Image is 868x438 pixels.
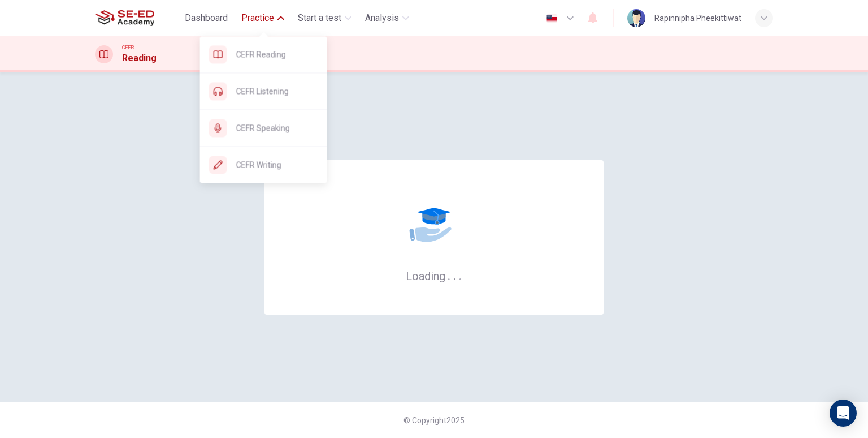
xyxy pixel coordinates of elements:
[361,8,414,28] button: Analysis
[185,11,228,25] span: Dashboard
[545,14,559,23] img: en
[236,84,318,98] span: CEFR Listening
[403,416,465,425] span: © Copyright 2025
[447,265,451,284] h6: .
[122,51,157,65] h1: Reading
[830,400,857,427] div: Open Intercom Messenger
[200,110,327,146] div: CEFR Speaking
[236,48,318,61] span: CEFR Reading
[241,11,274,25] span: Practice
[236,158,318,171] span: CEFR Writing
[200,73,327,109] div: CEFR Listening
[365,11,399,25] span: Analysis
[453,265,457,284] h6: .
[236,121,318,135] span: CEFR Speaking
[200,147,327,183] div: CEFR Writing
[654,11,741,25] div: Rapinnipha Pheekittiwat
[95,7,154,29] img: SE-ED Academy logo
[627,9,645,27] img: Profile picture
[293,8,356,28] button: Start a test
[237,8,289,28] button: Practice
[95,7,180,29] a: SE-ED Academy logo
[122,44,134,51] span: CEFR
[406,268,462,283] h6: Loading
[180,8,232,28] button: Dashboard
[458,265,462,284] h6: .
[200,36,327,72] div: CEFR Reading
[298,11,341,25] span: Start a test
